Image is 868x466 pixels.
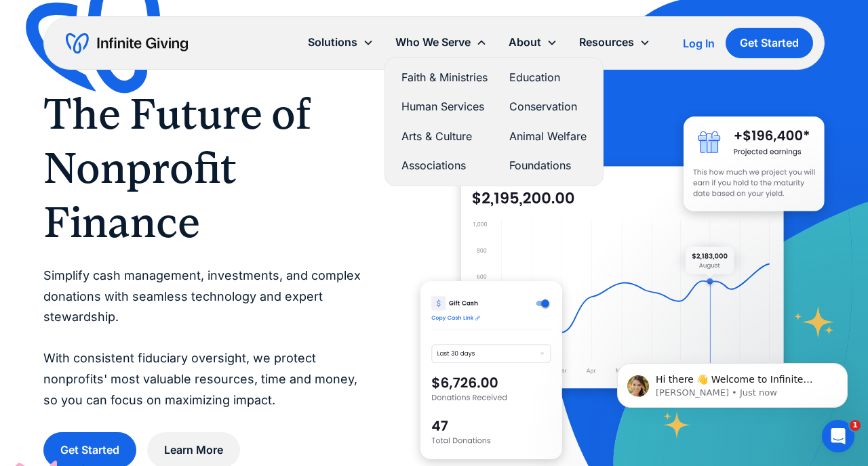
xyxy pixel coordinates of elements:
a: Get Started [726,28,813,58]
a: Arts & Culture [401,127,488,146]
div: Solutions [297,28,384,57]
div: About [509,33,541,51]
p: Simplify cash management, investments, and complex donations with seamless technology and expert ... [43,266,366,410]
div: About [498,28,568,57]
span: 1 [850,420,861,431]
a: Foundations [509,156,587,175]
a: Human Services [401,98,488,116]
h1: The Future of Nonprofit Finance [43,87,366,249]
div: Resources [568,28,661,57]
iframe: Intercom notifications message [597,335,868,429]
a: Education [509,68,587,87]
a: Conservation [509,98,587,116]
a: Log In [683,35,715,51]
iframe: Intercom live chat [822,420,854,452]
img: donation software for nonprofits [420,281,561,459]
div: Solutions [308,33,357,51]
a: Animal Welfare [509,127,587,146]
img: nonprofit donation platform [461,166,784,389]
img: fundraising star [794,306,835,338]
a: Associations [401,156,488,175]
a: home [66,33,188,54]
div: Resources [579,33,634,51]
div: Who We Serve [395,33,471,51]
nav: Who We Serve [384,57,604,186]
div: Log In [683,38,715,49]
div: Who We Serve [384,28,498,57]
a: Faith & Ministries [401,68,488,87]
